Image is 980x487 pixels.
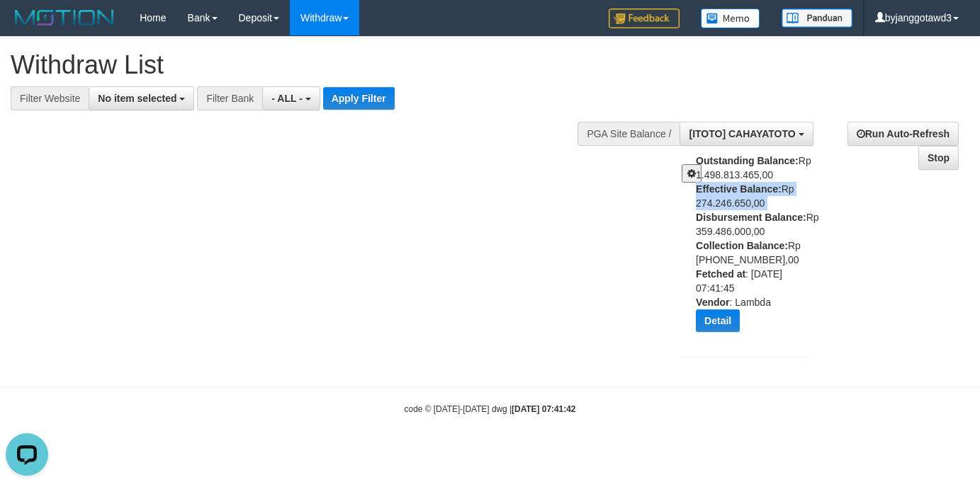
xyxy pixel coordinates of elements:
[696,183,782,195] b: Effective Balance:
[847,122,959,146] a: Run Auto-Refresh
[11,86,89,110] div: Filter Website
[696,212,806,223] b: Disbursement Balance:
[405,404,576,414] small: code © [DATE]-[DATE] dwg |
[609,8,680,28] img: Feedback.jpg
[696,155,799,166] b: Outstanding Balance:
[918,146,959,170] a: Stop
[6,6,48,48] button: Open LiveChat chat widget
[696,309,740,332] button: Detail
[696,297,729,308] b: Vendor
[689,128,795,139] span: [ITOTO] CAHAYATOTO
[89,86,194,110] button: No item selected
[782,8,852,28] img: panduan.png
[696,240,788,251] b: Collection Balance:
[578,122,680,146] div: PGA Site Balance /
[323,87,395,110] button: Apply Filter
[271,93,303,104] span: - ALL -
[98,93,176,104] span: No item selected
[197,86,262,110] div: Filter Bank
[701,8,760,28] img: Button%20Memo.svg
[262,86,320,110] button: - ALL -
[680,122,813,146] button: [ITOTO] CAHAYATOTO
[11,7,118,28] img: MOTION_logo.png
[11,51,639,79] h1: Withdraw List
[512,404,575,414] strong: [DATE] 07:41:42
[696,154,820,343] div: Rp 1.498.813.465,00 Rp 274.246.650,00 Rp 359.486.000,00 Rp [PHONE_NUMBER],00 : [DATE] 07:41:45 : ...
[696,268,745,280] b: Fetched at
